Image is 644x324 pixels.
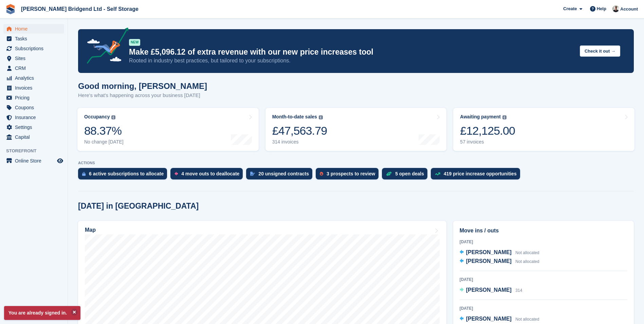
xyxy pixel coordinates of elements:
img: icon-info-grey-7440780725fd019a000dd9b08b2336e03edf1995a4989e88bcd33f0948082b44.svg [502,115,507,119]
span: Sites [15,54,56,63]
div: Occupancy [84,114,110,120]
a: menu [3,132,64,142]
div: 88.37% [84,124,124,138]
p: Make £5,096.12 of extra revenue with our new price increases tool [129,47,574,57]
h2: [DATE] in [GEOGRAPHIC_DATA] [78,202,199,211]
a: 419 price increase opportunities [431,168,523,183]
a: 20 unsigned contracts [246,168,316,183]
a: 5 open deals [382,168,431,183]
a: [PERSON_NAME] Bridgend Ltd - Self Storage [18,3,141,15]
img: icon-info-grey-7440780725fd019a000dd9b08b2336e03edf1995a4989e88bcd33f0948082b44.svg [111,115,115,119]
span: Not allocated [515,250,539,255]
span: 314 [515,288,522,293]
a: [PERSON_NAME] Not allocated [460,315,539,324]
a: menu [3,113,64,122]
a: [PERSON_NAME] Not allocated [460,257,539,266]
a: menu [3,83,64,93]
h1: Good morning, [PERSON_NAME] [78,81,207,91]
span: [PERSON_NAME] [466,287,512,293]
div: 5 open deals [395,171,424,176]
img: active_subscription_to_allocate_icon-d502201f5373d7db506a760aba3b589e785aa758c864c3986d89f69b8ff3... [82,172,86,176]
div: 4 move outs to deallocate [181,171,239,176]
span: Storefront [6,148,68,154]
div: £12,125.00 [460,124,515,138]
div: No change [DATE] [84,139,124,145]
span: Online Store [15,156,56,166]
img: contract_signature_icon-13c848040528278c33f63329250d36e43548de30e8caae1d1a13099fd9432cc5.svg [250,172,255,176]
img: prospect-51fa495bee0391a8d652442698ab0144808aea92771e9ea1ae160a38d050c398.svg [320,172,323,176]
a: [PERSON_NAME] 314 [460,286,522,295]
span: [PERSON_NAME] [466,249,512,255]
a: 3 prospects to review [316,168,382,183]
span: Subscriptions [15,44,56,53]
a: Month-to-date sales £47,563.79 314 invoices [265,108,447,151]
span: Help [597,5,606,12]
div: 419 price increase opportunities [444,171,517,176]
p: Rooted in industry best practices, but tailored to your subscriptions. [129,57,574,64]
img: price-adjustments-announcement-icon-8257ccfd72463d97f412b2fc003d46551f7dbcb40ab6d574587a9cd5c0d94... [81,27,129,66]
span: Coupons [15,103,56,112]
a: menu [3,44,64,53]
a: Preview store [56,157,64,165]
div: 57 invoices [460,139,515,145]
a: menu [3,54,64,63]
span: Insurance [15,113,56,122]
h2: Move ins / outs [460,227,627,235]
span: Tasks [15,34,56,43]
a: menu [3,93,64,102]
a: Awaiting payment £12,125.00 57 invoices [453,108,634,151]
a: menu [3,63,64,73]
span: Not allocated [515,317,539,322]
div: NEW [129,39,140,46]
span: Settings [15,122,56,132]
p: You are already signed in. [4,306,80,320]
div: £47,563.79 [272,124,327,138]
a: menu [3,122,64,132]
img: deal-1b604bf984904fb50ccaf53a9ad4b4a5d6e5aea283cecdc64d6e3604feb123c2.svg [386,171,392,176]
a: Occupancy 88.37% No change [DATE] [77,108,259,151]
span: Pricing [15,93,56,102]
a: 6 active subscriptions to allocate [78,168,170,183]
span: Not allocated [515,259,539,264]
span: Capital [15,132,56,142]
span: [PERSON_NAME] [466,258,512,264]
h2: Map [85,227,96,233]
div: 3 prospects to review [327,171,375,176]
img: Rhys Jones [612,5,619,12]
a: menu [3,34,64,43]
div: [DATE] [460,239,627,245]
a: menu [3,103,64,112]
span: Account [620,6,638,13]
span: Analytics [15,73,56,83]
img: icon-info-grey-7440780725fd019a000dd9b08b2336e03edf1995a4989e88bcd33f0948082b44.svg [319,115,323,119]
a: [PERSON_NAME] Not allocated [460,248,539,257]
img: stora-icon-8386f47178a22dfd0bd8f6a31ec36ba5ce8667c1dd55bd0f319d3a0aa187defe.svg [5,4,16,14]
span: CRM [15,63,56,73]
button: Check it out → [580,45,620,57]
a: menu [3,24,64,34]
div: 20 unsigned contracts [258,171,309,176]
div: [DATE] [460,305,627,311]
div: [DATE] [460,277,627,283]
div: 314 invoices [272,139,327,145]
span: Home [15,24,56,34]
span: Create [563,5,577,12]
a: 4 move outs to deallocate [170,168,246,183]
span: Invoices [15,83,56,93]
img: price_increase_opportunities-93ffe204e8149a01c8c9dc8f82e8f89637d9d84a8eef4429ea346261dce0b2c0.svg [435,172,440,175]
img: move_outs_to_deallocate_icon-f764333ba52eb49d3ac5e1228854f67142a1ed5810a6f6cc68b1a99e826820c5.svg [174,172,178,176]
p: Here's what's happening across your business [DATE] [78,92,207,99]
a: menu [3,156,64,166]
a: menu [3,73,64,83]
div: Month-to-date sales [272,114,317,120]
div: 6 active subscriptions to allocate [89,171,164,176]
div: Awaiting payment [460,114,501,120]
p: ACTIONS [78,161,634,165]
span: [PERSON_NAME] [466,316,512,322]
